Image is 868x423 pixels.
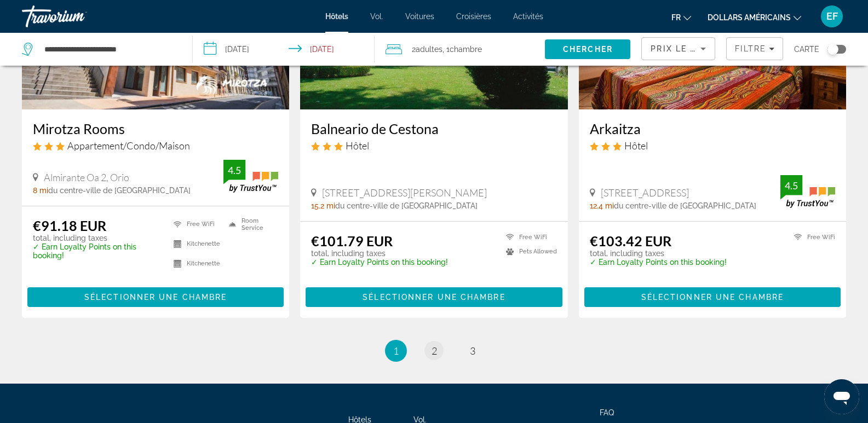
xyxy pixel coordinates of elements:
[22,340,846,362] nav: Pagination
[27,289,284,302] a: Sélectionner une chambre
[614,201,756,210] span: du centre-ville de [GEOGRAPHIC_DATA]
[223,160,278,192] img: TrustYou guest rating badge
[27,287,284,307] button: Sélectionner une chambre
[306,287,562,307] button: Sélectionner une chambre
[311,201,335,210] span: 15.2 mi
[545,39,630,59] button: Search
[370,12,383,21] a: Vol.
[416,45,442,54] span: Adultes
[33,120,278,137] a: Mirotza Rooms
[33,186,48,195] span: 8 mi
[67,140,190,152] span: Appartement/Condo/Maison
[33,242,160,260] p: ✓ Earn Loyalty Points on this booking!
[456,12,491,21] a: Croisières
[584,287,841,307] button: Sélectionner une chambre
[223,217,278,231] li: Room Service
[442,42,482,57] span: , 1
[671,9,691,25] button: Changer de langue
[780,179,802,192] div: 4.5
[826,10,838,22] font: EF
[346,140,369,152] span: Hôtel
[168,257,223,271] li: Kitchenette
[651,42,706,55] mat-select: Sort by
[590,233,671,249] ins: €103.42 EUR
[590,201,614,210] span: 12.4 mi
[470,345,475,357] span: 3
[393,345,399,357] span: 1
[794,42,819,57] span: Carte
[501,233,557,242] li: Free WiFi
[311,233,393,249] ins: €101.79 EUR
[708,9,801,25] button: Changer de devise
[819,44,846,54] button: Toggle map
[311,120,556,137] a: Balneario de Cestona
[43,41,176,57] input: Search hotel destination
[624,140,648,152] span: Hôtel
[824,379,859,414] iframe: Bouton de lancement de la fenêtre de messagerie
[22,2,131,31] a: Travorium
[33,140,278,152] div: 3 star Apartment
[48,186,191,195] span: du centre-ville de [GEOGRAPHIC_DATA]
[708,13,791,22] font: dollars américains
[322,187,487,199] span: [STREET_ADDRESS][PERSON_NAME]
[641,293,784,302] span: Sélectionner une chambre
[44,171,129,183] span: Almirante Oa 2, Orio
[363,293,505,302] span: Sélectionner une chambre
[671,13,681,22] font: fr
[789,233,835,242] li: Free WiFi
[412,42,442,57] span: 2
[168,217,223,231] li: Free WiFi
[513,12,543,21] a: Activités
[33,234,160,242] p: total, including taxes
[432,345,437,357] span: 2
[311,140,556,152] div: 3 star Hotel
[601,187,689,199] span: [STREET_ADDRESS]
[590,249,727,258] p: total, including taxes
[33,217,106,234] ins: €91.18 EUR
[590,120,835,137] a: Arkaitza
[325,12,348,21] a: Hôtels
[405,12,434,21] a: Voitures
[780,175,835,207] img: TrustYou guest rating badge
[590,258,727,266] p: ✓ Earn Loyalty Points on this booking!
[311,258,448,266] p: ✓ Earn Loyalty Points on this booking!
[84,293,227,302] span: Sélectionner une chambre
[590,140,835,152] div: 3 star Hotel
[726,37,783,60] button: Filters
[335,201,478,210] span: du centre-ville de [GEOGRAPHIC_DATA]
[563,45,613,54] span: Chercher
[223,164,245,177] div: 4.5
[450,45,482,54] span: Chambre
[651,44,737,53] span: Prix ​​le plus bas
[306,289,562,302] a: Sélectionner une chambre
[168,237,223,251] li: Kitchenette
[818,5,846,28] button: Menu utilisateur
[600,408,614,417] a: FAQ
[735,44,766,53] span: Filtre
[311,249,448,258] p: total, including taxes
[584,289,841,302] a: Sélectionner une chambre
[375,33,545,66] button: Travelers: 2 adults, 0 children
[501,247,557,256] li: Pets Allowed
[193,33,375,66] button: Select check in and out date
